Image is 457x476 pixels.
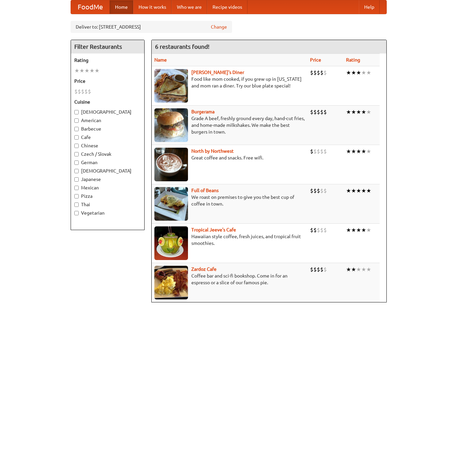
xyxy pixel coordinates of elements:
[361,266,366,273] li: ★
[154,108,188,142] img: burgerama.jpg
[351,226,356,234] li: ★
[154,187,188,221] img: beans.jpg
[191,70,244,75] b: [PERSON_NAME]'s Diner
[74,142,141,149] label: Chinese
[154,194,305,207] p: We roast on premises to give you the best cup of coffee in town.
[74,176,141,183] label: Japanese
[74,88,78,95] li: $
[133,0,172,14] a: How it works
[154,266,188,299] img: zardoz.jpg
[74,57,141,64] h5: Rating
[74,125,141,132] label: Barbecue
[351,266,356,273] li: ★
[74,201,141,208] label: Thai
[207,0,247,14] a: Recipe videos
[320,226,323,234] li: $
[320,108,323,116] li: $
[71,40,144,53] h4: Filter Restaurants
[346,226,351,234] li: ★
[361,226,366,234] li: ★
[323,69,327,76] li: $
[317,69,320,76] li: $
[361,148,366,155] li: ★
[346,57,360,63] a: Rating
[191,109,215,114] a: Burgerama
[320,148,323,155] li: $
[323,148,327,155] li: $
[78,88,81,95] li: $
[191,266,217,272] a: Zardoz Cafe
[366,266,371,273] li: ★
[154,272,305,286] p: Coffee bar and sci-fi bookshop. Come in for an espresso or a slice of our famous pie.
[154,233,305,247] p: Hawaiian style coffee, fresh juices, and tropical fruit smoothies.
[88,88,91,95] li: $
[154,57,167,63] a: Name
[74,160,79,165] input: German
[310,226,313,234] li: $
[366,226,371,234] li: ★
[356,266,361,273] li: ★
[313,69,317,76] li: $
[320,69,323,76] li: $
[356,187,361,194] li: ★
[346,69,351,76] li: ★
[74,118,79,123] input: American
[351,187,356,194] li: ★
[346,148,351,155] li: ★
[74,78,141,84] h5: Price
[351,148,356,155] li: ★
[74,67,79,74] li: ★
[74,203,79,207] input: Thai
[172,0,207,14] a: Who we are
[366,108,371,116] li: ★
[191,188,219,193] a: Full of Beans
[74,184,141,191] label: Mexican
[317,148,320,155] li: $
[74,127,79,131] input: Barbecue
[320,266,323,273] li: $
[359,0,380,14] a: Help
[74,210,141,216] label: Vegetarian
[154,226,188,260] img: jeeves.jpg
[94,67,100,74] li: ★
[84,67,89,74] li: ★
[74,168,141,174] label: [DEMOGRAPHIC_DATA]
[154,76,305,89] p: Food like mom cooked, if you grew up in [US_STATE] and mom ran a diner. Try our blue plate special!
[310,108,313,116] li: $
[310,187,313,194] li: $
[356,226,361,234] li: ★
[74,117,141,124] label: American
[317,187,320,194] li: $
[313,187,317,194] li: $
[154,69,188,103] img: sallys.jpg
[310,57,321,63] a: Price
[310,266,313,273] li: $
[71,0,110,14] a: FoodMe
[361,69,366,76] li: ★
[74,135,79,140] input: Cafe
[323,108,327,116] li: $
[74,99,141,105] h5: Cuisine
[79,67,84,74] li: ★
[313,108,317,116] li: $
[74,110,79,114] input: [DEMOGRAPHIC_DATA]
[313,148,317,155] li: $
[366,187,371,194] li: ★
[346,266,351,273] li: ★
[74,211,79,215] input: Vegetarian
[323,266,327,273] li: $
[191,148,234,154] b: North by Northwest
[154,148,188,181] img: north.jpg
[74,186,79,190] input: Mexican
[310,148,313,155] li: $
[71,21,232,33] div: Deliver to: [STREET_ADDRESS]
[155,43,210,50] ng-pluralize: 6 restaurants found!
[74,193,141,199] label: Pizza
[356,108,361,116] li: ★
[81,88,84,95] li: $
[317,226,320,234] li: $
[74,194,79,198] input: Pizza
